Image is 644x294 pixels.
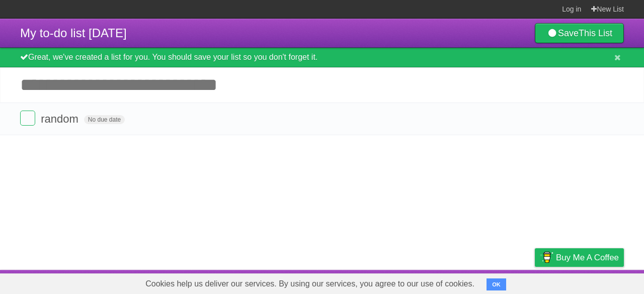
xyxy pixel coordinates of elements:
span: Cookies help us deliver our services. By using our services, you agree to our use of cookies. [135,274,485,294]
b: This List [579,28,612,38]
span: random [41,113,81,125]
img: Buy me a coffee [540,249,553,266]
button: OK [487,278,506,290]
span: No due date [84,115,125,124]
a: Suggest a feature [560,272,624,291]
span: Buy me a coffee [556,249,619,266]
a: Terms [488,272,510,291]
label: Done [20,111,35,126]
a: Buy me a coffee [535,248,624,267]
a: Privacy [522,272,548,291]
a: Developers [434,272,475,291]
span: My to-do list [DATE] [20,26,127,40]
a: About [401,272,422,291]
a: SaveThis List [535,23,624,43]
